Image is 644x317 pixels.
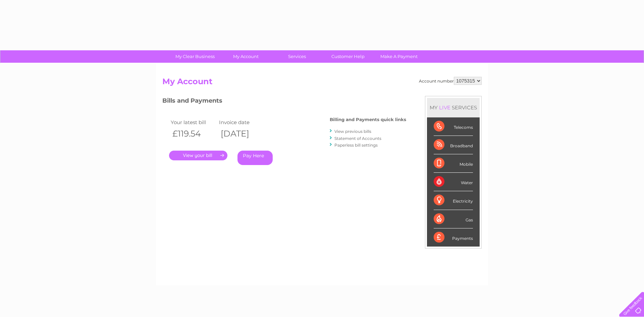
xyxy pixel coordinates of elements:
[218,50,274,63] a: My Account
[371,50,427,63] a: Make A Payment
[169,127,217,141] th: £119.54
[434,210,473,228] div: Gas
[434,117,473,136] div: Telecoms
[237,151,273,165] a: Pay Here
[334,143,378,148] a: Paperless bill settings
[334,129,371,134] a: View previous bills
[434,136,473,154] div: Broadband
[217,127,266,141] th: [DATE]
[434,228,473,247] div: Payments
[169,151,227,160] a: .
[427,98,480,117] div: MY SERVICES
[162,96,406,108] h3: Bills and Payments
[167,50,223,63] a: My Clear Business
[269,50,325,63] a: Services
[434,173,473,191] div: Water
[330,117,406,122] h4: Billing and Payments quick links
[162,77,482,90] h2: My Account
[334,136,381,141] a: Statement of Accounts
[434,154,473,173] div: Mobile
[169,118,217,127] td: Your latest bill
[438,104,452,111] div: LIVE
[217,118,266,127] td: Invoice date
[434,191,473,210] div: Electricity
[419,77,482,85] div: Account number
[320,50,376,63] a: Customer Help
